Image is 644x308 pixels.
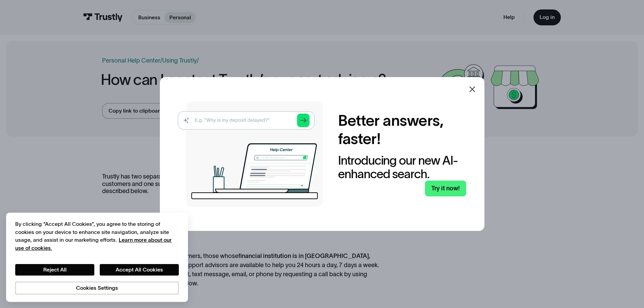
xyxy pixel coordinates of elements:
[15,220,179,252] div: By clicking “Accept All Cookies”, you agree to the storing of cookies on your device to enhance s...
[15,282,179,294] button: Cookies Settings
[15,220,179,294] div: Privacy
[338,112,466,148] h2: Better answers, faster!
[425,181,466,196] a: Try it now!
[338,154,466,181] div: Introducing our new AI-enhanced search.
[15,264,94,276] button: Reject All
[6,213,188,302] div: Cookie banner
[100,264,179,276] button: Accept All Cookies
